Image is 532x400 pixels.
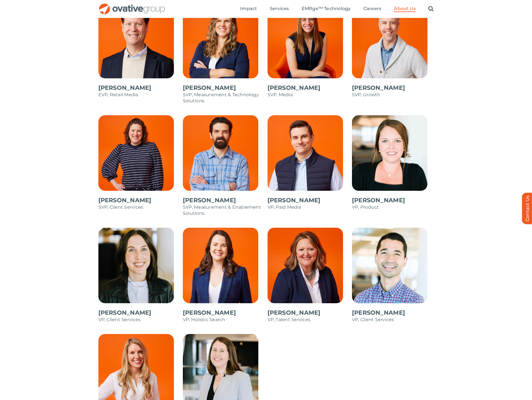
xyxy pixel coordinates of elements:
[240,6,257,12] a: Impact
[302,6,351,12] a: EMRge™ Technology
[240,6,257,11] span: Impact
[270,6,289,11] span: Services
[302,6,351,11] span: EMRge™ Technology
[394,6,416,12] a: About Us
[428,6,434,12] a: Search
[363,6,382,11] span: Careers
[394,6,416,11] span: About Us
[270,6,289,12] a: Services
[363,6,382,12] a: Careers
[98,3,165,8] a: OG_Full_horizontal_RGB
